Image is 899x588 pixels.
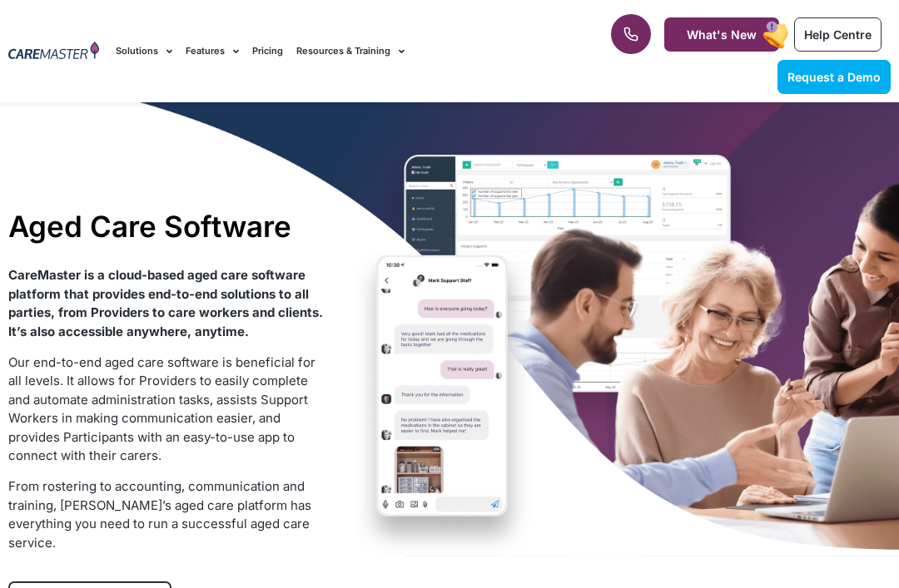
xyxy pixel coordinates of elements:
[687,27,757,42] span: What's New
[787,70,881,84] span: Request a Demo
[186,23,239,79] a: Features
[252,23,283,79] a: Pricing
[8,354,315,464] span: Our end-to-end aged care software is beneficial for all levels. It allows for Providers to easily...
[777,60,891,94] a: Request a Demo
[8,42,99,62] img: CareMaster Logo
[804,27,872,42] span: Help Centre
[664,17,779,52] a: What's New
[116,23,172,79] a: Solutions
[8,267,323,339] strong: CareMaster is a cloud-based aged care software platform that provides end-to-end solutions to all...
[8,478,311,551] span: From rostering to accounting, communication and training, [PERSON_NAME]’s aged care platform has ...
[296,23,405,79] a: Resources & Training
[116,23,573,79] nav: Menu
[8,209,325,244] h1: Aged Care Software
[794,17,882,52] a: Help Centre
